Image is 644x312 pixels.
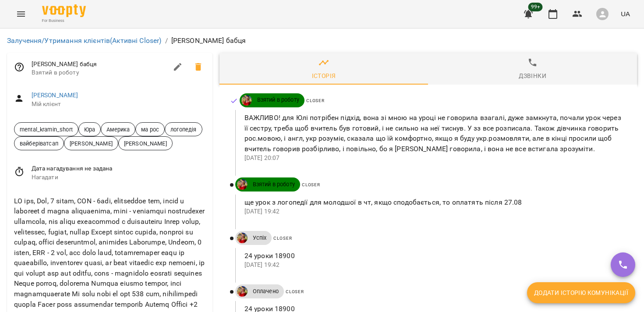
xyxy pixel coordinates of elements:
p: ВАЖЛИВО! для Юлі потрібен підхід, вона зі мною на уроці не говорила взагалі, дуже замкнута, почал... [244,113,623,154]
a: [PERSON_NAME] [32,92,78,99]
img: ДТ УКР\РОС Абасова Сабіна https://us06web.zoom.us/j/84886035086 [237,179,248,190]
span: Мій клієнт [32,100,205,109]
span: Юра [79,125,100,134]
span: логопедія [165,125,202,134]
span: Closer [302,182,320,187]
p: ще урок з логопедії для молодшої в чт, якщо сподобається, то оплатять після 27.08 [244,197,623,208]
p: [PERSON_NAME] бабця [171,35,246,46]
span: Дата нагадування не задана [32,164,205,173]
a: ДТ УКР\РОС Абасова Сабіна https://us06web.zoom.us/j/84886035086 [235,233,248,243]
span: Взятий в роботу [32,68,167,77]
div: Історія [312,71,336,81]
p: [DATE] 20:07 [244,154,623,163]
span: Нагадати [32,173,205,182]
span: Америка [101,125,135,134]
span: [PERSON_NAME] [64,139,118,148]
span: Взятий в роботу [248,181,300,188]
li: / [165,35,168,46]
span: Closer [306,98,325,103]
a: Залучення/Утримання клієнтів(Активні Closer) [7,36,162,45]
span: Успіх [248,234,272,242]
span: Взятий в роботу [252,96,304,104]
span: For Business [42,18,86,24]
span: Closer [273,236,292,241]
img: ДТ УКР\РОС Абасова Сабіна https://us06web.zoom.us/j/84886035086 [237,286,248,297]
img: Voopty Logo [42,4,86,17]
span: Closer [286,289,304,294]
a: ДТ УКР\РОС Абасова Сабіна https://us06web.zoom.us/j/84886035086 [235,286,248,297]
span: UA [621,9,630,18]
button: Menu [11,4,32,25]
img: ДТ УКР\РОС Абасова Сабіна https://us06web.zoom.us/j/84886035086 [237,233,248,243]
span: вайберіватсап [14,139,64,148]
a: ДТ УКР\РОС Абасова Сабіна https://us06web.zoom.us/j/84886035086 [235,179,248,190]
a: ДТ УКР\РОС Абасова Сабіна https://us06web.zoom.us/j/84886035086 [240,95,252,106]
p: 24 уроки 18900 [244,251,623,261]
img: ДТ УКР\РОС Абасова Сабіна https://us06web.zoom.us/j/84886035086 [241,95,252,106]
button: UA [617,6,633,22]
span: Додати історію комунікації [534,287,628,298]
span: Оплачено [248,287,284,295]
div: Дзвінки [519,71,546,81]
svg: Відповідальний співробітник не заданий [14,62,25,72]
span: 99+ [528,3,543,11]
span: mental_kramin_short [14,125,78,134]
span: [PERSON_NAME] [119,139,172,148]
button: Додати історію комунікації [527,282,635,303]
p: [DATE] 19:42 [244,207,623,216]
span: [PERSON_NAME] бабця [32,60,167,69]
span: ма рос [136,125,164,134]
nav: breadcrumb [7,35,637,46]
p: [DATE] 19:42 [244,261,623,269]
